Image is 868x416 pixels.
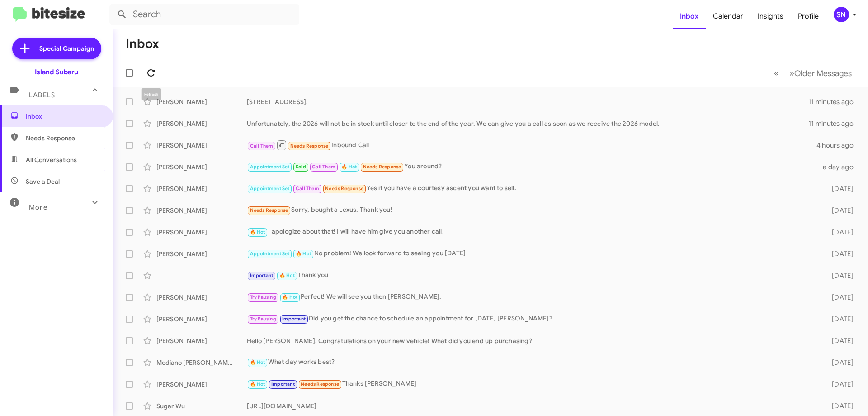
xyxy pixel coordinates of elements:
[817,358,861,367] div: [DATE]
[290,143,329,149] span: Needs Response
[312,164,335,170] span: Call Them
[271,381,295,387] span: Important
[774,67,779,79] span: «
[156,228,247,237] div: [PERSON_NAME]
[247,292,817,302] div: Perfect! We will see you then [PERSON_NAME].
[817,336,861,345] div: [DATE]
[250,273,274,278] span: Important
[817,163,861,172] div: a day ago
[817,380,861,389] div: [DATE]
[834,7,849,22] div: SN
[794,68,852,78] span: Older Messages
[789,67,794,79] span: »
[791,3,826,29] a: Profile
[817,184,861,193] div: [DATE]
[247,357,817,368] div: What day works best?
[279,273,295,278] span: 🔥 Hot
[808,119,861,128] div: 11 minutes ago
[247,402,817,411] div: [URL][DOMAIN_NAME]
[250,316,276,322] span: Try Pausing
[109,4,299,25] input: Search
[808,97,861,106] div: 11 minutes ago
[250,359,265,365] span: 🔥 Hot
[156,402,247,411] div: Sugar Wu
[247,97,808,106] div: [STREET_ADDRESS]!
[250,294,276,300] span: Try Pausing
[296,251,311,257] span: 🔥 Hot
[250,143,274,149] span: Call Them
[26,112,103,121] span: Inbox
[156,336,247,345] div: [PERSON_NAME]
[156,141,247,150] div: [PERSON_NAME]
[816,141,861,150] div: 4 hours ago
[250,381,265,387] span: 🔥 Hot
[706,3,750,29] a: Calendar
[12,38,101,59] a: Special Campaign
[247,249,817,259] div: No problem! We look forward to seeing you [DATE]
[296,186,319,191] span: Call Them
[250,207,288,213] span: Needs Response
[817,228,861,237] div: [DATE]
[250,186,290,191] span: Appointment Set
[817,271,861,280] div: [DATE]
[247,227,817,237] div: I apologize about that! I will have him give you another call.
[363,164,401,170] span: Needs Response
[126,37,159,51] h1: Inbox
[247,183,817,194] div: Yes if you have a courtesy ascent you want to sell.
[673,3,706,29] a: Inbox
[817,402,861,411] div: [DATE]
[247,270,817,281] div: Thank you
[26,177,60,186] span: Save a Deal
[769,64,857,82] nav: Page navigation example
[156,206,247,215] div: [PERSON_NAME]
[296,164,306,170] span: Sold
[247,139,816,151] div: Inbound Call
[26,155,77,164] span: All Conversations
[139,88,163,103] div: Refresh
[156,293,247,302] div: [PERSON_NAME]
[39,44,94,53] span: Special Campaign
[247,119,808,128] div: Unfortunately, the 2026 will not be in stock until closer to the end of the year. We can give you...
[817,293,861,302] div: [DATE]
[817,315,861,324] div: [DATE]
[247,205,817,215] div: Sorry, bought a Lexus. Thank you!
[156,184,247,193] div: [PERSON_NAME]
[247,336,817,345] div: Hello [PERSON_NAME]! Congratulations on your new vehicle! What did you end up purchasing?
[817,249,861,258] div: [DATE]
[156,380,247,389] div: [PERSON_NAME]
[282,316,306,322] span: Important
[250,229,265,235] span: 🔥 Hot
[826,7,858,22] button: SN
[247,162,817,172] div: You around?
[156,119,247,128] div: [PERSON_NAME]
[250,164,290,170] span: Appointment Set
[325,186,363,191] span: Needs Response
[29,91,55,99] span: Labels
[156,97,247,106] div: [PERSON_NAME]
[750,3,791,29] a: Insights
[26,134,103,143] span: Needs Response
[35,67,78,77] div: Island Subaru
[250,251,290,257] span: Appointment Set
[769,64,784,82] button: Previous
[784,64,857,82] button: Next
[247,314,817,324] div: Did you get the chance to schedule an appointment for [DATE] [PERSON_NAME]?
[156,249,247,258] div: [PERSON_NAME]
[156,315,247,324] div: [PERSON_NAME]
[301,381,339,387] span: Needs Response
[247,379,817,389] div: Thanks [PERSON_NAME]
[817,206,861,215] div: [DATE]
[341,164,357,170] span: 🔥 Hot
[156,163,247,172] div: [PERSON_NAME]
[29,203,47,211] span: More
[156,358,247,367] div: Modiano [PERSON_NAME]
[282,294,297,300] span: 🔥 Hot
